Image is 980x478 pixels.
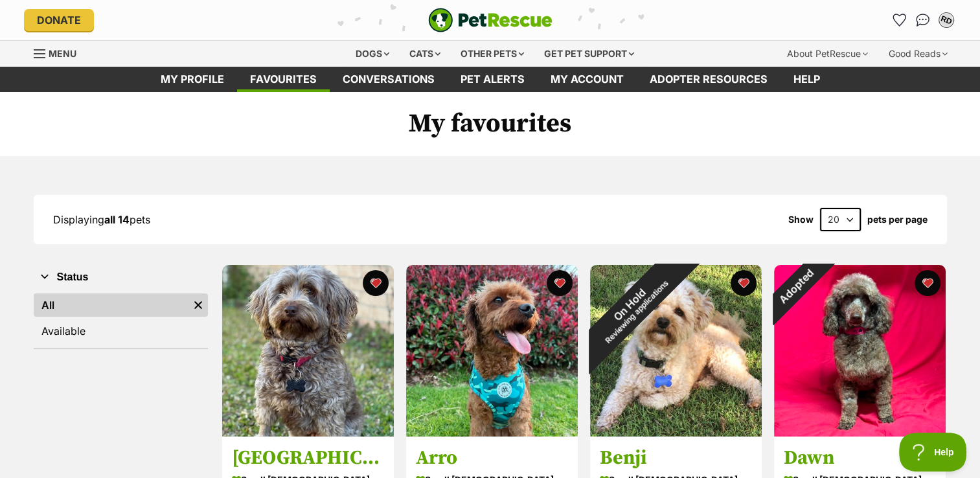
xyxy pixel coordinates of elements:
a: Conversations [913,10,933,30]
img: Arro [406,265,578,437]
a: conversations [330,67,448,92]
a: All [34,293,188,317]
button: favourite [547,270,573,296]
a: Adopter resources [637,67,781,92]
a: Adopted [774,426,946,439]
h3: Benji [600,446,752,471]
div: Status [34,291,208,348]
label: pets per page [867,214,928,225]
button: Status [34,269,208,286]
a: Favourites [889,10,910,30]
ul: Account quick links [889,10,957,30]
a: My profile [148,67,237,92]
a: PetRescue [428,8,553,32]
div: On Hold [561,236,704,380]
div: Dogs [347,41,398,67]
span: Displaying pets [53,213,150,226]
img: Brooklyn [222,265,394,437]
div: Adopted [757,248,834,325]
a: Menu [34,41,85,64]
div: RD [938,12,955,28]
div: Other pets [451,41,533,67]
img: Dawn [774,265,946,437]
button: favourite [915,270,940,296]
h3: [GEOGRAPHIC_DATA] [232,446,384,471]
a: Favourites [237,67,330,92]
h3: Dawn [784,446,936,471]
a: Available [34,319,208,343]
strong: all 14 [104,213,130,226]
div: Cats [400,41,450,67]
a: Help [781,67,833,92]
iframe: Help Scout Beacon - Open [899,433,967,472]
a: On HoldReviewing applications [590,426,762,439]
button: favourite [731,270,757,296]
a: Remove filter [188,293,208,317]
a: Pet alerts [448,67,538,92]
span: Show [788,214,814,225]
img: Benji [590,265,762,437]
div: Get pet support [535,41,643,67]
img: chat-41dd97257d64d25036548639549fe6c8038ab92f7586957e7f3b1b290dea8141.svg [916,14,929,27]
div: Good Reads [880,41,957,67]
button: My account [933,6,959,33]
div: About PetRescue [778,41,877,67]
button: favourite [363,270,389,296]
h3: Arro [416,446,568,471]
img: adchoices.png [185,1,193,9]
span: Menu [49,48,76,59]
a: Donate [24,9,94,31]
span: Reviewing applications [603,279,670,345]
img: logo-e224e6f780fb5917bec1dbf3a21bbac754714ae5b6737aabdf751b685950b380.svg [428,8,553,32]
a: My account [538,67,637,92]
